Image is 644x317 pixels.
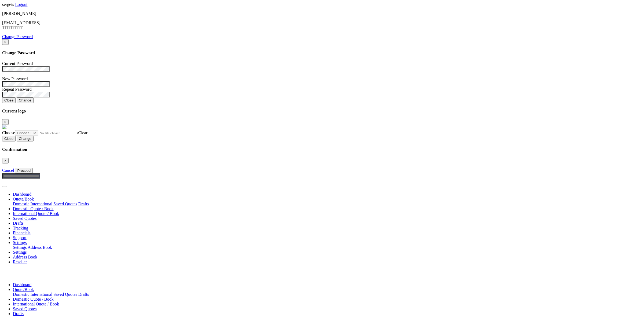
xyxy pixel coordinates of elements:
[2,119,9,125] button: Close
[13,206,54,211] a: Domestic Quote / Book
[2,125,6,129] img: GetCustomerLogo
[13,226,28,230] a: Tracking
[13,292,642,297] div: Quote/Book
[78,292,89,297] a: Drafts
[2,11,642,16] p: [PERSON_NAME]
[2,61,33,66] label: Current Password
[2,158,9,163] button: Close
[13,221,24,225] a: Drafts
[2,34,33,39] a: Change Password
[2,97,16,103] button: Close
[13,307,36,311] a: Saved Quotes
[13,245,642,250] div: Quote/Book
[13,192,31,196] a: Dashboard
[13,235,27,240] a: Support
[13,240,27,245] a: Settings
[2,136,16,141] button: Close
[4,40,6,44] span: ×
[13,202,29,206] a: Domestic
[30,292,52,297] a: International
[78,202,89,206] a: Drafts
[2,130,77,135] a: Choose
[2,130,642,136] div: /
[13,302,59,306] a: International Quote / Book
[53,292,77,297] a: Saved Quotes
[15,168,33,173] button: Proceed
[13,245,27,250] a: Settings
[4,120,6,124] span: ×
[2,76,28,81] label: New Password
[13,311,24,316] a: Drafts
[2,87,32,92] label: Repeat Password
[13,255,37,259] a: Address Book
[53,202,77,206] a: Saved Quotes
[13,287,34,292] a: Quote/Book
[13,202,642,206] div: Quote/Book
[13,292,29,297] a: Domestic
[30,202,52,206] a: International
[13,297,54,301] a: Domestic Quote / Book
[17,136,34,141] button: Change
[13,197,34,201] a: Quote/Book
[13,231,31,235] a: Financials
[17,97,34,103] button: Change
[28,245,52,250] a: Address Book
[2,39,9,45] button: Close
[13,282,31,287] a: Dashboard
[2,186,6,187] button: Toggle navigation
[13,211,59,216] a: International Quote / Book
[2,168,14,173] a: Cancel
[2,147,642,152] h4: Confirmation
[15,2,27,7] a: Logout
[78,130,87,135] a: Clear
[13,260,27,264] a: Reseller
[13,250,27,254] a: Settings
[2,109,642,114] h4: Current logo
[2,50,642,55] h4: Change Password
[13,216,36,221] a: Saved Quotes
[2,20,642,30] p: [EMAIL_ADDRESS] 11111111111
[2,2,14,7] span: sergeis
